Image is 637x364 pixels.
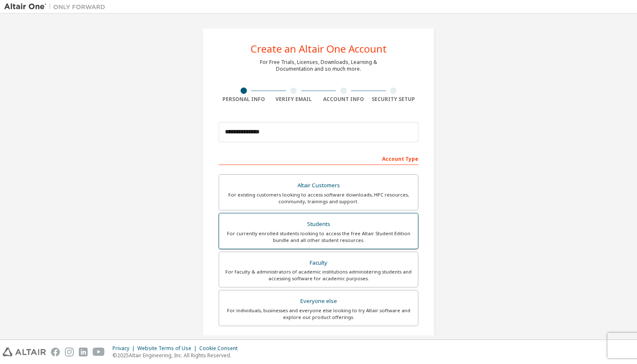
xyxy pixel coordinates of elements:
[224,257,413,269] div: Faculty
[219,151,418,165] div: Account Type
[224,218,413,230] div: Students
[224,230,413,244] div: For currently enrolled students looking to access the free Altair Student Edition bundle and all ...
[4,3,110,11] img: Altair One
[219,96,269,103] div: Personal Info
[93,348,105,356] img: youtube.svg
[224,268,413,282] div: For faculty & administrators of academic institutions administering students and accessing softwa...
[51,348,60,356] img: facebook.svg
[112,345,137,352] div: Privacy
[79,348,88,356] img: linkedin.svg
[224,295,413,307] div: Everyone else
[199,345,243,352] div: Cookie Consent
[224,307,413,321] div: For individuals, businesses and everyone else looking to try Altair software and explore our prod...
[251,44,387,54] div: Create an Altair One Account
[224,191,413,205] div: For existing customers looking to access software downloads, HPC resources, community, trainings ...
[260,59,377,72] div: For Free Trials, Licenses, Downloads, Learning & Documentation and so much more.
[224,180,413,191] div: Altair Customers
[269,96,319,103] div: Verify Email
[3,348,46,356] img: altair_logo.svg
[369,96,419,103] div: Security Setup
[112,352,243,359] p: © 2025 Altair Engineering, Inc. All Rights Reserved.
[65,348,74,356] img: instagram.svg
[318,96,369,103] div: Account Info
[137,345,199,352] div: Website Terms of Use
